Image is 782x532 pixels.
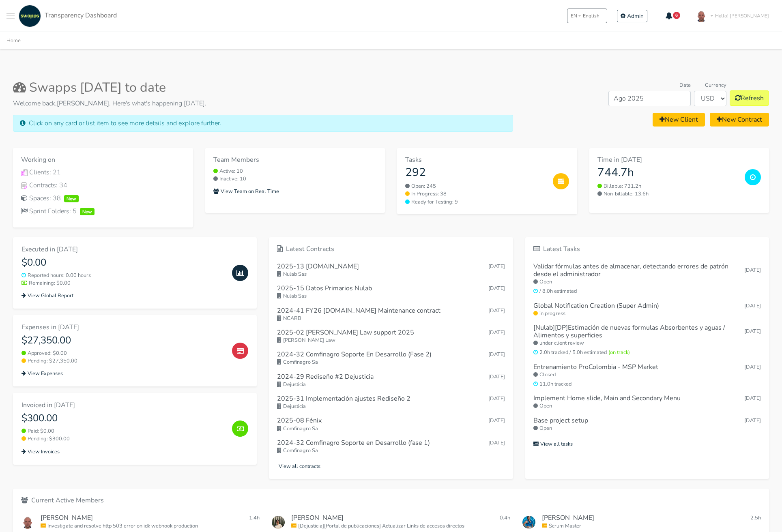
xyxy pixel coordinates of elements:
[277,285,372,292] h6: 2025-15 Datos Primarios Nulab
[41,522,260,530] small: Investigate and resolve http 503 error on idk webhook production
[21,350,226,357] small: Approved: $0.00
[6,37,21,44] a: Home
[533,395,681,402] h6: Implement Home slide, Main and Secondary Menu
[690,4,776,27] a: Hello! [PERSON_NAME]
[533,363,658,371] h6: Entrenamiento ProColombia - MSP Market
[405,156,546,164] h6: Tasks
[80,208,95,215] span: New
[533,339,761,347] small: under client review
[21,180,185,190] a: Contracts IconContracts: 34
[522,516,535,529] img: Angie
[21,272,226,279] small: Reported hours: 0.00 hours
[533,324,744,339] h6: [Nulab][DP]Estimación de nuevas formulas Absorbentes y aguas / Alimentos y superficies
[277,439,430,447] h6: 2024-32 Comfinagro Soporte en Desarrollo (fase 1)
[533,360,761,392] a: Entrenamiento ProColombia - MSP Market [DATE] Closed 11.0h tracked
[17,5,117,27] a: Transparency Dashboard
[277,337,505,344] small: [PERSON_NAME] Law
[277,461,505,471] a: View all contracts
[653,113,705,127] a: New Client
[21,324,226,331] h6: Expenses in [DATE]
[21,206,185,216] div: Sprint Folders: 5
[21,497,761,504] h6: Current Active Members
[744,417,761,425] small: [DATE]
[744,266,761,274] small: [DATE]
[589,148,769,213] a: Time in [DATE] 744.7h Billable: 731.2h Non-billable: 13.6h
[277,425,505,433] small: Comfinagro Sa
[21,516,34,529] img: Andres
[13,115,513,132] div: Click on any card or list item to see more details and explore further.
[597,166,739,180] h3: 744.7h
[405,166,546,180] h3: 292
[277,392,505,414] a: 2025-31 Implementación ajustes Rediseño 2 [DATE] Dejusticia
[744,395,761,402] small: [DATE]
[21,167,185,177] a: Clients IconClients: 21
[533,260,761,299] a: Validar fórmulas antes de almacenar, detectando errores de patrón desde el administrador [DATE] O...
[213,156,377,164] h6: Team Members
[488,351,505,358] span: Jul 31, 2025 12:10
[21,292,73,299] small: View Global Report
[277,315,505,322] small: NCARB
[277,329,414,337] h6: 2025-02 [PERSON_NAME] Law support 2025
[21,257,226,268] h4: $0.00
[13,315,257,386] a: Expenses in [DATE] $27,350.00 Approved: $0.00 Pending: $27,350.00 View Expenses
[277,263,359,270] h6: 2025-13 [DOMAIN_NAME]
[6,5,15,27] button: Toggle navigation menu
[247,514,260,522] small: 1.4h
[277,281,505,303] a: 2025-15 Datos Primarios Nulab [DATE] Nulab Sas
[533,263,744,278] h6: Validar fórmulas antes de almacenar, detectando errores de patrón desde el administrador
[21,182,28,189] img: Contracts Icon
[673,12,680,19] span: 6
[13,393,257,464] a: Invoiced in [DATE] $300.00 Paid: $0.00 Pending: $300.00 View Invoices
[277,463,320,470] small: View all contracts
[533,439,761,448] a: View all tasks
[405,156,546,179] a: Tasks 292
[617,10,647,22] a: Admin
[13,99,513,108] p: Welcome back, . Here's what's happening [DATE].
[533,349,761,356] small: 2.0h tracked / 5.0h estimated
[21,246,226,253] h6: Executed in [DATE]
[21,167,185,177] div: Clients: 21
[21,370,63,377] small: View Expenses
[533,245,761,253] h6: Latest Tasks
[277,370,505,392] a: 2024-29 Rediseño #2 Dejusticia [DATE] Dejusticia
[744,328,761,335] small: [DATE]
[597,156,739,164] h6: Time in [DATE]
[21,448,60,455] small: View Invoices
[744,363,761,371] small: [DATE]
[488,285,505,292] span: Aug 08, 2025 14:46
[21,427,226,435] small: Paid: $0.00
[597,190,739,198] small: Non-billable: 13.6h
[488,307,505,314] span: Aug 08, 2025 10:59
[277,326,505,348] a: 2025-02 [PERSON_NAME] Law support 2025 [DATE] [PERSON_NAME] Law
[533,417,588,425] h6: Base project setup
[21,193,185,203] div: Spaces: 38
[277,270,505,278] small: Nulab Sas
[277,351,432,358] h6: 2024-32 Comfinagro Soporte En Desarrollo (Fase 2)
[533,278,761,286] small: Open
[21,156,185,164] h6: Working on
[488,395,505,402] span: Jul 31, 2025 11:30
[277,358,505,366] small: Comfinagro Sa
[533,380,761,388] small: 11.0h tracked
[567,9,607,23] button: ENEnglish
[277,307,440,315] h6: 2024-41 FY26 [DOMAIN_NAME] Maintenance contract
[744,302,761,310] small: [DATE]
[205,148,385,213] a: Team Members Active: 10 Inactive: 10 View Team on Real Time
[57,99,109,108] strong: [PERSON_NAME]
[272,516,285,529] img: Mateo
[21,180,185,190] div: Contracts: 34
[405,190,546,198] a: In Progress: 38
[21,401,226,409] h6: Invoiced in [DATE]
[730,90,769,106] button: Refresh
[277,304,505,326] a: 2024-41 FY26 [DOMAIN_NAME] Maintenance contract [DATE] NCARB
[749,514,761,522] small: 2.5h
[533,371,761,379] small: Closed
[21,412,226,424] h4: $300.00
[710,113,769,127] a: New Contract
[19,5,41,27] img: swapps-linkedin-v2.jpg
[277,417,322,425] h6: 2025-08 Fénix
[660,9,686,23] button: 6
[21,335,226,346] h4: $27,350.00
[533,414,761,435] a: Base project setup [DATE] Open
